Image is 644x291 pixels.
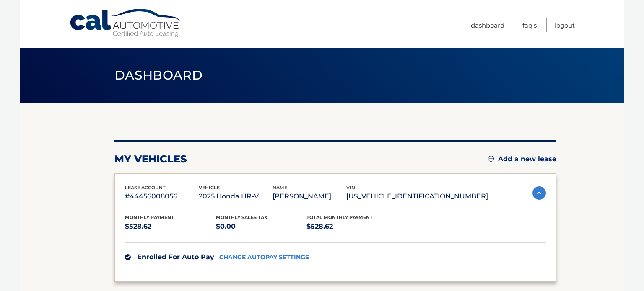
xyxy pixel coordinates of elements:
img: check.svg [125,254,131,260]
span: Total Monthly Payment [306,214,373,220]
a: CHANGE AUTOPAY SETTINGS [219,254,309,261]
p: [US_VEHICLE_IDENTIFICATION_NUMBER] [346,191,488,202]
p: $0.00 [216,221,307,232]
span: vin [346,185,355,191]
span: lease account [125,185,166,191]
span: name [273,185,287,191]
p: Your payment in the amount of $528.62 will deduct from your account on day 1 of each month. [125,271,441,283]
p: 2025 Honda HR-V [199,191,273,202]
span: Dashboard [114,67,203,83]
span: Enrolled For Auto Pay [137,253,214,261]
a: Cal Automotive [69,8,182,38]
a: FAQ's [522,18,537,32]
span: Monthly Payment [125,214,174,220]
span: vehicle [199,185,220,191]
a: Dashboard [471,18,504,32]
a: Add a new lease [488,155,556,163]
span: Monthly sales Tax [216,214,267,220]
img: add.svg [488,156,494,162]
h2: my vehicles [114,153,187,165]
a: Logout [555,18,575,32]
p: #44456008056 [125,191,199,202]
p: [PERSON_NAME] [273,191,346,202]
img: accordion-active.svg [532,186,546,200]
p: $528.62 [125,221,216,232]
p: $528.62 [306,221,397,232]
